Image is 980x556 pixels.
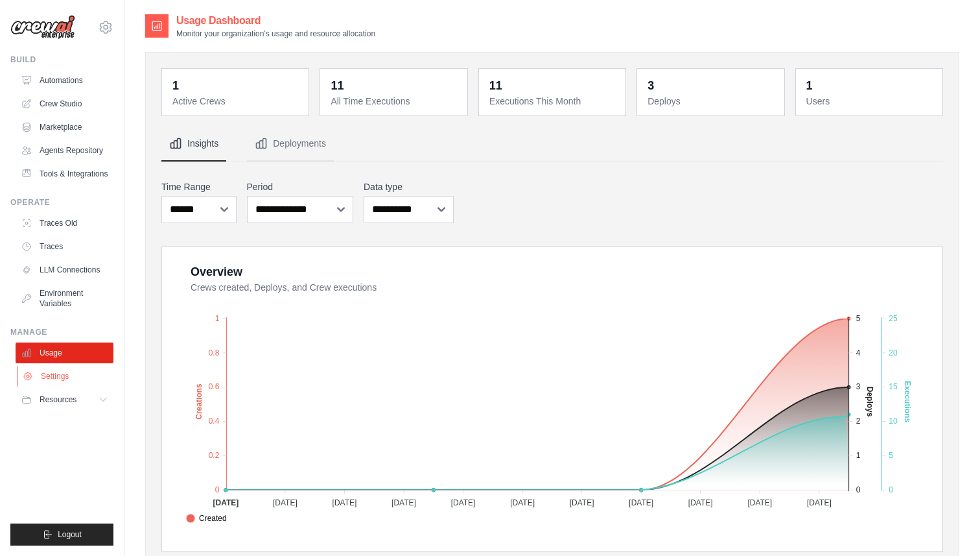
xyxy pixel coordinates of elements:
[16,163,113,184] a: Tools & Integrations
[647,77,654,95] div: 3
[806,95,935,108] dt: Users
[856,314,861,323] tspan: 5
[16,70,113,91] a: Automations
[688,498,713,507] tspan: [DATE]
[570,498,594,507] tspan: [DATE]
[16,236,113,257] a: Traces
[489,77,502,95] div: 11
[332,498,357,507] tspan: [DATE]
[16,117,113,138] a: Marketplace
[194,383,204,420] text: Creations
[16,343,113,363] a: Usage
[889,485,893,494] tspan: 0
[209,382,220,391] tspan: 0.6
[273,498,297,507] tspan: [DATE]
[161,127,943,162] nav: Tabs
[856,348,861,357] tspan: 4
[889,348,898,357] tspan: 20
[451,498,476,507] tspan: [DATE]
[16,260,113,280] a: LLM Connections
[17,366,115,387] a: Settings
[176,13,375,29] h2: Usage Dashboard
[510,498,535,507] tspan: [DATE]
[856,382,861,391] tspan: 3
[889,417,898,426] tspan: 10
[903,381,912,422] text: Executions
[209,451,220,460] tspan: 0.2
[10,197,113,208] div: Operate
[807,498,832,507] tspan: [DATE]
[215,485,220,494] tspan: 0
[889,382,898,391] tspan: 15
[191,281,927,294] dt: Crews created, Deploys, and Crew executions
[10,524,113,546] button: Logout
[172,95,301,108] dt: Active Crews
[856,451,861,460] tspan: 1
[209,417,220,426] tspan: 0.4
[58,529,82,540] span: Logout
[16,213,113,234] a: Traces Old
[856,485,861,494] tspan: 0
[209,348,220,357] tspan: 0.8
[213,498,239,507] tspan: [DATE]
[10,15,75,40] img: Logo
[391,498,416,507] tspan: [DATE]
[889,314,898,323] tspan: 25
[161,180,237,193] label: Time Range
[10,54,113,65] div: Build
[172,77,179,95] div: 1
[865,387,874,417] text: Deploys
[331,95,459,108] dt: All Time Executions
[364,180,454,193] label: Data type
[247,180,354,193] label: Period
[215,314,220,323] tspan: 1
[16,283,113,314] a: Environment Variables
[806,77,813,95] div: 1
[747,498,772,507] tspan: [DATE]
[161,127,226,162] button: Insights
[186,513,227,524] span: Created
[856,417,861,426] tspan: 2
[647,95,776,108] dt: Deploys
[331,77,344,95] div: 11
[10,327,113,337] div: Manage
[247,127,334,162] button: Deployments
[16,389,113,410] button: Resources
[40,394,76,405] span: Resources
[489,95,618,108] dt: Executions This Month
[16,140,113,161] a: Agents Repository
[176,29,375,39] p: Monitor your organization's usage and resource allocation
[191,263,242,281] div: Overview
[889,451,893,460] tspan: 5
[16,93,113,114] a: Crew Studio
[629,498,653,507] tspan: [DATE]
